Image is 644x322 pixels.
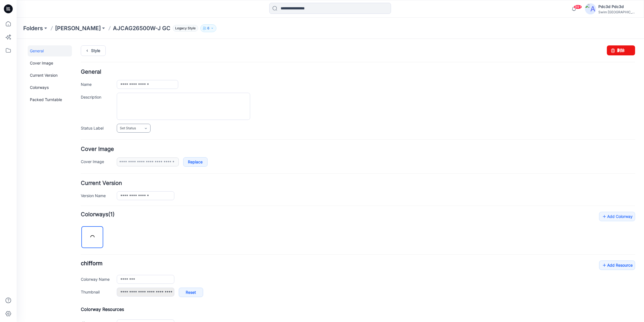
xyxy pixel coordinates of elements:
img: avatar [585,3,596,14]
label: Thumbnail [64,250,95,256]
strong: Colorways [64,172,92,179]
label: Description [64,55,95,61]
label: Cover Image [64,120,95,126]
p: AJCAG26500W-J GC [113,24,170,32]
a: [PERSON_NAME] [55,24,101,32]
a: Reset [162,249,187,258]
span: Legacy Style [173,25,198,32]
a: Add Colorway [583,173,619,182]
label: Turntable [71,282,95,288]
h4: Current Version [64,142,619,147]
label: Colorway Name [64,237,95,243]
label: Version Name [64,154,95,160]
span: Set Status [103,87,119,92]
label: Status Label [64,86,95,92]
label: Name [64,42,95,48]
button: 6 [200,24,216,32]
span: 99+ [574,5,582,9]
h4: Colorway Resources [64,268,619,273]
button: Legacy Style [170,24,198,32]
h4: Cover Image [64,108,619,113]
a: Add Resource [583,222,619,231]
iframe: edit-style [17,39,644,322]
span: chifform [64,221,86,228]
div: Pdc3d Pdc3d [598,3,637,10]
a: Set Status [100,85,134,94]
div: Swim [GEOGRAPHIC_DATA] [598,10,637,14]
span: (1) [92,172,98,179]
a: Folders [23,24,43,32]
p: 6 [207,25,210,31]
a: Replace [167,119,191,128]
